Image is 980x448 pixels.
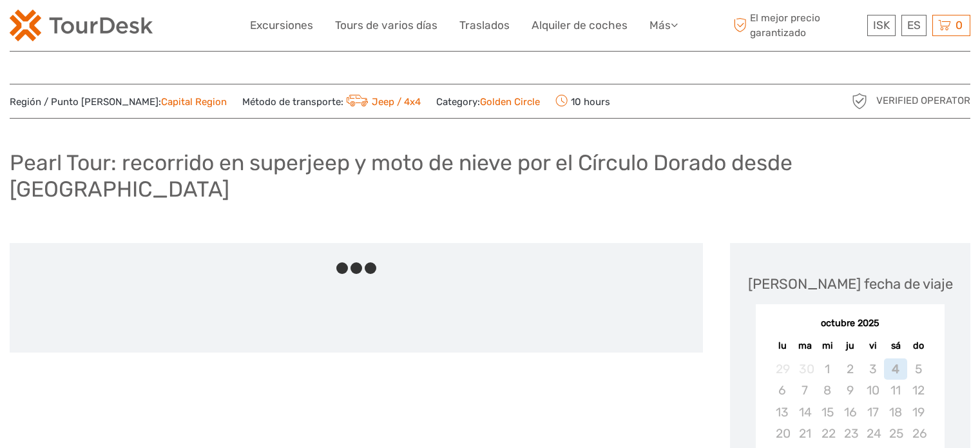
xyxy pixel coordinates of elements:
a: Jeep / 4x4 [343,96,421,108]
div: Not available martes, 30 de septiembre de 2025 [794,358,816,380]
div: Not available martes, 14 de octubre de 2025 [794,402,816,423]
div: Not available viernes, 3 de octubre de 2025 [861,358,884,380]
a: Tours de varios días [335,16,437,35]
div: Not available jueves, 2 de octubre de 2025 [839,358,861,380]
span: Método de transporte: [242,92,421,110]
h1: Pearl Tour: recorrido en superjeep y moto de nieve por el Círculo Dorado desde [GEOGRAPHIC_DATA] [10,150,970,202]
div: ES [901,15,927,36]
div: octubre 2025 [756,317,945,331]
a: Más [649,16,678,35]
div: Not available viernes, 17 de octubre de 2025 [861,402,884,423]
div: do [907,337,930,355]
div: Not available sábado, 11 de octubre de 2025 [884,380,907,401]
a: Excursiones [250,16,313,35]
span: Category: [436,95,540,109]
div: Not available sábado, 25 de octubre de 2025 [884,423,907,444]
div: Not available lunes, 20 de octubre de 2025 [771,423,793,444]
div: Not available martes, 21 de octubre de 2025 [794,423,816,444]
a: Capital Region [161,96,227,108]
img: 120-15d4194f-c635-41b9-a512-a3cb382bfb57_logo_small.png [10,10,153,41]
div: Not available miércoles, 15 de octubre de 2025 [816,402,839,423]
div: Not available domingo, 12 de octubre de 2025 [907,380,930,401]
div: Not available domingo, 19 de octubre de 2025 [907,402,930,423]
div: Not available domingo, 5 de octubre de 2025 [907,358,930,380]
div: Not available jueves, 16 de octubre de 2025 [839,402,861,423]
div: Not available martes, 7 de octubre de 2025 [794,380,816,401]
div: [PERSON_NAME] fecha de viaje [748,274,953,294]
div: ma [794,337,816,355]
div: Not available domingo, 26 de octubre de 2025 [907,423,930,444]
div: Not available miércoles, 22 de octubre de 2025 [816,423,839,444]
a: Golden Circle [480,96,540,108]
div: Not available lunes, 13 de octubre de 2025 [771,402,793,423]
div: Not available jueves, 9 de octubre de 2025 [839,380,861,401]
span: 10 hours [555,92,610,110]
div: lu [771,337,793,355]
div: ju [839,337,861,355]
span: 0 [954,19,965,32]
div: Not available viernes, 24 de octubre de 2025 [861,423,884,444]
div: Not available sábado, 4 de octubre de 2025 [884,358,907,380]
a: Alquiler de coches [532,16,628,35]
div: sá [884,337,907,355]
a: Traslados [459,16,510,35]
span: El mejor precio garantizado [730,11,864,39]
span: ISK [873,19,890,32]
img: verified_operator_grey_128.png [849,91,870,112]
div: Not available sábado, 18 de octubre de 2025 [884,402,907,423]
div: vi [861,337,884,355]
div: Not available miércoles, 8 de octubre de 2025 [816,380,839,401]
div: Not available lunes, 29 de septiembre de 2025 [771,358,793,380]
div: Not available miércoles, 1 de octubre de 2025 [816,358,839,380]
div: Not available viernes, 10 de octubre de 2025 [861,380,884,401]
div: Not available lunes, 6 de octubre de 2025 [771,380,793,401]
span: Región / Punto [PERSON_NAME]: [10,95,227,109]
div: mi [816,337,839,355]
span: Verified Operator [876,94,970,108]
div: Not available jueves, 23 de octubre de 2025 [839,423,861,444]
